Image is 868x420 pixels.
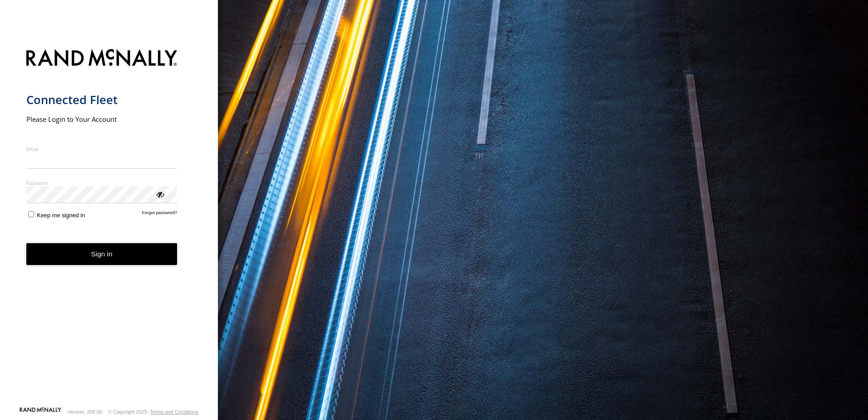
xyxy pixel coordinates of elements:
[155,190,164,199] div: ViewPassword
[26,145,178,152] label: Email
[26,47,178,70] img: Rand McNally
[108,409,198,415] div: © Copyright 2025 -
[26,115,178,124] h2: Please Login to Your Account
[26,44,192,406] form: main
[68,409,102,415] div: Version: 309.00
[26,92,178,107] h1: Connected Fleet
[28,211,34,217] input: Keep me signed in
[150,409,198,415] a: Terms and Conditions
[142,210,178,219] a: Forgot password?
[26,180,178,186] label: Password
[37,212,85,219] span: Keep me signed in
[26,243,178,265] button: Sign in
[20,407,61,416] a: Visit our Website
